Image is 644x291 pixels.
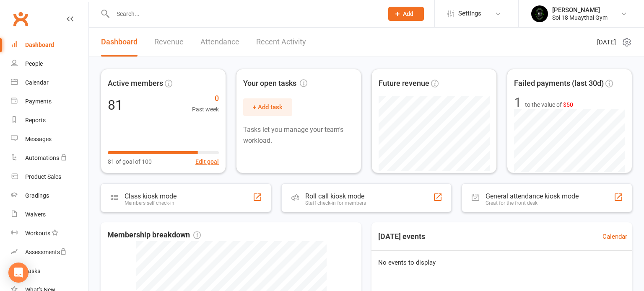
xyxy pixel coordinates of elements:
a: Gradings [11,186,88,205]
div: General attendance kiosk mode [486,192,579,200]
a: Reports [11,111,88,130]
button: Add [388,7,424,21]
a: Calendar [11,73,88,92]
div: Assessments [25,249,67,255]
div: Open Intercom Messenger [8,263,29,283]
a: Revenue [154,28,184,57]
div: Great for the front desk [486,200,579,206]
div: Waivers [25,211,46,218]
a: People [11,54,88,73]
a: Clubworx [10,8,31,29]
span: [DATE] [597,37,616,47]
div: People [25,60,43,67]
div: Automations [25,155,59,161]
a: Recent Activity [256,28,306,57]
div: Roll call kiosk mode [305,192,366,200]
a: Dashboard [11,36,88,54]
div: Members self check-in [125,200,177,206]
div: 81 [108,98,123,112]
a: Dashboard [101,28,138,57]
span: Failed payments (last 30d) [514,77,604,90]
span: to the value of [525,100,573,109]
div: Workouts [25,230,50,237]
div: Class kiosk mode [125,192,177,200]
div: Staff check-in for members [305,200,366,206]
a: Automations [11,149,88,167]
p: Tasks let you manage your team's workload. [243,124,354,146]
div: Product Sales [25,173,61,180]
div: [PERSON_NAME] [552,6,608,14]
span: 81 of goal of 100 [108,157,152,166]
span: $50 [563,101,573,108]
span: Membership breakdown [107,229,201,241]
div: Messages [25,136,52,142]
span: 0 [192,93,219,105]
span: Your open tasks [243,77,307,90]
a: Messages [11,130,88,149]
a: Calendar [602,232,627,242]
div: Tasks [25,268,40,274]
span: Settings [458,4,481,23]
span: Future revenue [379,77,429,90]
button: Edit goal [195,157,219,166]
div: No events to display [368,251,636,274]
span: Add [403,10,413,17]
div: Calendar [25,79,49,86]
div: Payments [25,98,52,105]
img: thumb_image1716960047.png [531,5,548,22]
div: 1 [514,96,522,109]
h3: [DATE] events [371,229,432,244]
span: Past week [192,105,219,114]
span: Active members [108,77,163,90]
a: Assessments [11,243,88,262]
a: Tasks [11,262,88,281]
a: Product Sales [11,167,88,186]
button: + Add task [243,98,292,116]
div: Dashboard [25,41,54,48]
div: Reports [25,117,46,124]
a: Attendance [200,28,239,57]
div: Soi 18 Muaythai Gym [552,14,608,21]
a: Waivers [11,205,88,224]
input: Search... [110,8,377,20]
a: Payments [11,92,88,111]
div: Gradings [25,192,49,199]
a: Workouts [11,224,88,243]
